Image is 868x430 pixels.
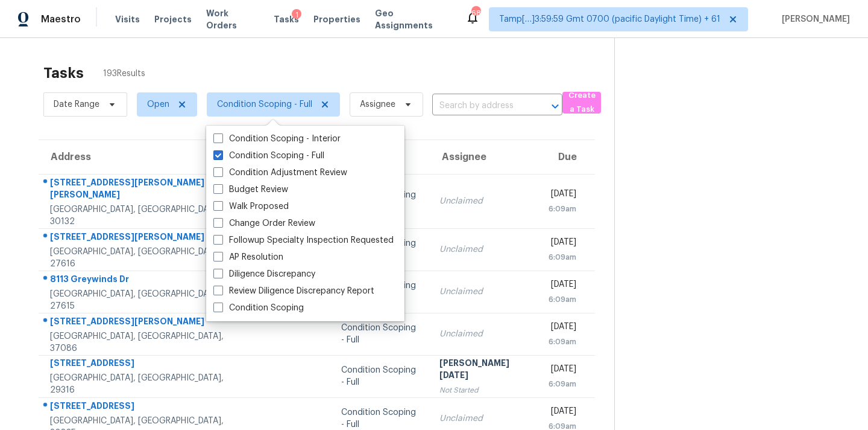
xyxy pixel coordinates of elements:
[50,273,233,288] div: 8113 Greywinds Dr
[439,412,530,425] div: Unclaimed
[439,286,530,298] div: Unclaimed
[50,330,233,355] div: [GEOGRAPHIC_DATA], [GEOGRAPHIC_DATA], 37086
[50,315,233,330] div: [STREET_ADDRESS][PERSON_NAME]
[54,98,99,111] span: Date Range
[213,150,324,162] label: Condition Scoping - Full
[439,243,530,255] div: Unclaimed
[549,321,576,336] div: [DATE]
[549,336,576,348] div: 6:09am
[50,204,233,228] div: [GEOGRAPHIC_DATA], [GEOGRAPHIC_DATA], 30132
[50,357,233,372] div: [STREET_ADDRESS]
[313,13,360,25] span: Properties
[430,140,539,174] th: Assignee
[213,234,394,246] label: Followup Specialty Inspection Requested
[549,405,576,420] div: [DATE]
[292,9,301,21] div: 1
[549,363,576,378] div: [DATE]
[50,246,233,270] div: [GEOGRAPHIC_DATA], [GEOGRAPHIC_DATA], 27616
[549,236,576,251] div: [DATE]
[103,68,145,80] span: 193 Results
[549,203,576,215] div: 6:09am
[213,167,347,179] label: Condition Adjustment Review
[213,201,289,213] label: Walk Proposed
[213,251,283,263] label: AP Resolution
[499,13,720,25] span: Tamp[…]3:59:59 Gmt 0700 (pacific Daylight Time) + 61
[206,7,259,31] span: Work Orders
[439,384,530,396] div: Not Started
[43,67,84,79] h2: Tasks
[213,184,288,196] label: Budget Review
[213,302,304,314] label: Condition Scoping
[341,364,420,388] div: Condition Scoping - Full
[562,92,601,114] button: Create a Task
[50,372,233,396] div: [GEOGRAPHIC_DATA], [GEOGRAPHIC_DATA], 29316
[50,176,233,204] div: [STREET_ADDRESS][PERSON_NAME][PERSON_NAME]
[217,98,312,111] span: Condition Scoping - Full
[360,98,395,111] span: Assignee
[568,89,595,117] span: Create a Task
[213,285,374,297] label: Review Diligence Discrepancy Report
[213,268,315,280] label: Diligence Discrepancy
[41,13,81,25] span: Maestro
[432,97,529,115] input: Search by address
[147,98,169,111] span: Open
[549,294,576,306] div: 6:09am
[50,288,233,312] div: [GEOGRAPHIC_DATA], [GEOGRAPHIC_DATA], 27615
[39,140,242,174] th: Address
[549,188,576,203] div: [DATE]
[375,7,451,31] span: Geo Assignments
[439,195,530,207] div: Unclaimed
[549,378,576,390] div: 6:09am
[50,231,233,246] div: [STREET_ADDRESS][PERSON_NAME]
[777,13,850,25] span: [PERSON_NAME]
[213,133,341,145] label: Condition Scoping - Interior
[539,140,595,174] th: Due
[274,15,299,24] span: Tasks
[439,357,530,384] div: [PERSON_NAME][DATE]
[549,251,576,263] div: 6:09am
[154,13,192,25] span: Projects
[439,328,530,340] div: Unclaimed
[50,400,233,415] div: [STREET_ADDRESS]
[341,322,420,346] div: Condition Scoping - Full
[115,13,140,25] span: Visits
[547,98,564,115] button: Open
[213,217,315,229] label: Change Order Review
[549,278,576,294] div: [DATE]
[471,7,480,19] div: 687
